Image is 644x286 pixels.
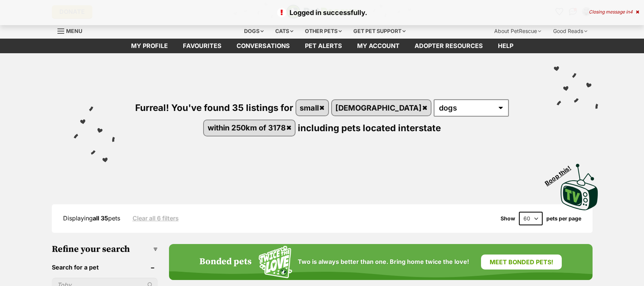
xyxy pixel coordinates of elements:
p: Logged in successfully. [8,7,636,18]
a: small [296,100,328,115]
a: [DEMOGRAPHIC_DATA] [332,100,431,115]
div: Dogs [239,24,269,39]
h3: Refine your search [52,244,158,255]
label: pets per page [546,216,581,222]
a: Pet alerts [297,39,350,53]
div: Get pet support [348,24,411,39]
span: Displaying pets [63,214,120,222]
div: Other pets [300,24,347,39]
div: Cats [270,24,299,39]
span: including pets located interstate [298,122,441,133]
a: within 250km of 3178 [204,120,295,136]
span: Two is always better than one. Bring home twice the love! [298,258,469,265]
a: My profile [124,39,175,53]
a: Menu [57,24,87,37]
a: Boop this! [561,157,598,212]
a: My account [350,39,407,53]
a: Help [490,39,521,53]
div: Good Reads [548,24,593,39]
span: Show [501,216,515,222]
span: Boop this! [543,160,578,187]
h4: Bonded pets [199,257,252,267]
header: Search for a pet [52,264,158,271]
a: conversations [229,39,297,53]
a: Favourites [175,39,229,53]
img: Squiggle [259,246,292,279]
span: 4 [630,9,633,15]
div: About PetRescue [489,24,546,39]
strong: all 35 [93,214,108,222]
div: Closing message in [589,9,639,15]
img: PetRescue TV logo [561,164,598,210]
span: Menu [66,28,82,34]
a: Adopter resources [407,39,490,53]
span: Furreal! You've found 35 listings for [135,102,293,113]
a: Meet bonded pets! [481,255,562,270]
a: Clear all 6 filters [133,215,179,222]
